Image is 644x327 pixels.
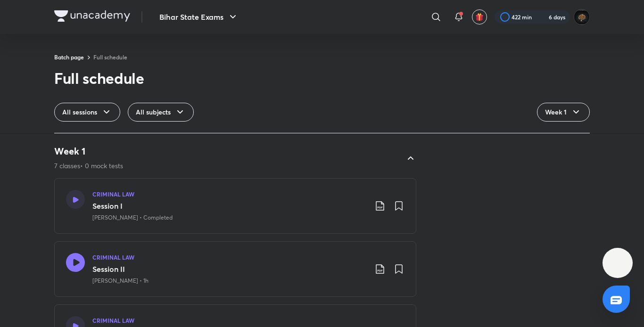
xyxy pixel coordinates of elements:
h3: Session I [92,200,367,212]
p: [PERSON_NAME] • 1h [92,277,149,285]
img: ttu [612,257,623,269]
h5: CRIMINAL LAW [92,316,134,325]
a: CRIMINAL LAWSession II[PERSON_NAME] • 1h [54,241,416,297]
h5: CRIMINAL LAW [92,253,134,262]
span: All subjects [136,107,171,117]
button: avatar [472,9,487,25]
span: All sessions [62,107,97,117]
span: Week 1 [545,107,567,117]
a: CRIMINAL LAWSession I[PERSON_NAME] • Completed [54,178,416,234]
p: 7 classes • 0 mock tests [54,161,123,171]
img: streak [537,12,547,22]
h3: Session II [92,263,367,275]
button: Bihar State Exams [154,8,244,26]
a: Batch page [54,53,84,61]
img: Company Logo [54,10,130,22]
img: abhishek kumar [574,9,590,25]
h4: Week 1 [54,145,123,157]
a: Full schedule [93,53,127,61]
h5: CRIMINAL LAW [92,190,134,198]
div: Week 17 classes• 0 mock tests [47,145,416,171]
a: Company Logo [54,10,130,24]
img: avatar [475,13,484,21]
p: [PERSON_NAME] • Completed [92,213,173,222]
div: Full schedule [54,69,144,88]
